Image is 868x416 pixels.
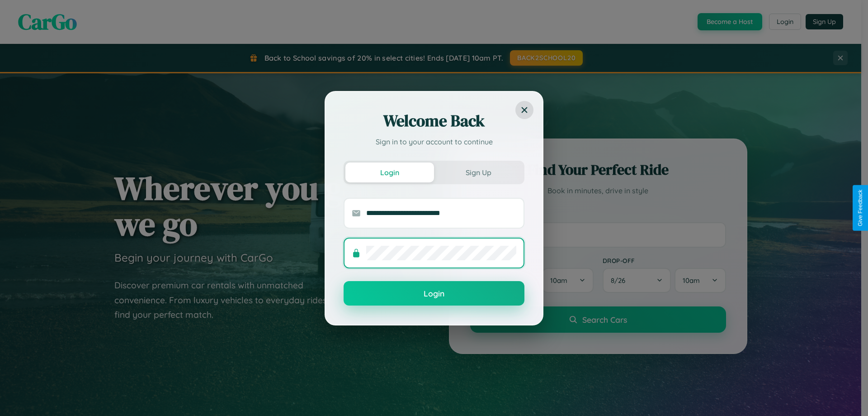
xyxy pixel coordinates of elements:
[857,190,863,226] div: Give Feedback
[344,110,524,132] h2: Welcome Back
[345,163,434,182] button: Login
[344,136,524,147] p: Sign in to your account to continue
[344,281,524,306] button: Login
[434,163,523,182] button: Sign Up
